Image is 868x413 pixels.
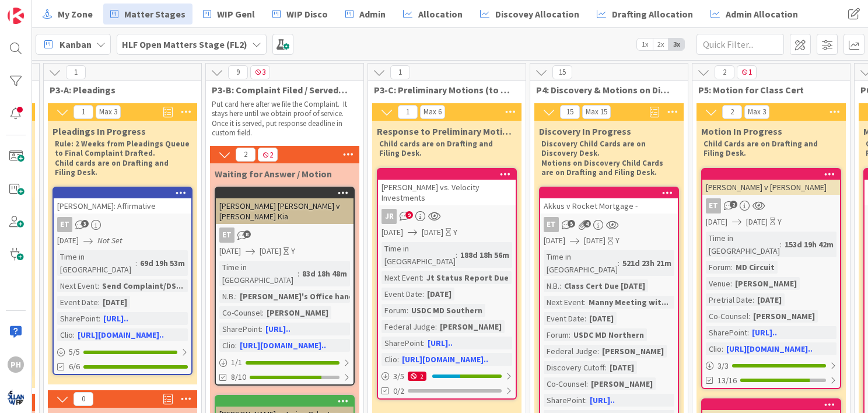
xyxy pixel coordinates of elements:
a: WIP Disco [265,3,335,24]
div: Manny Meeting wit... [586,296,671,309]
span: [DATE] [422,226,443,239]
div: Co-Counsel [544,377,586,390]
span: 3x [668,38,684,50]
span: 3 [81,220,89,228]
span: 1 [390,65,410,79]
i: Not Set [97,235,123,246]
a: Discovey Allocation [473,3,586,24]
div: [DATE] [586,312,617,325]
span: : [73,328,75,341]
span: [DATE] [544,235,565,247]
div: Max 3 [99,109,117,115]
span: Pleadings In Progress [52,125,146,137]
a: [URL][DOMAIN_NAME].. [240,340,326,351]
span: : [456,249,457,261]
div: Y [453,226,457,239]
div: [PERSON_NAME] [750,310,818,323]
div: Clio [381,353,397,366]
span: : [605,361,607,374]
span: : [585,394,587,407]
span: 9 [228,65,248,79]
div: [PERSON_NAME] [264,306,331,319]
span: Discovery In Progress [539,125,631,137]
div: SharePoint [706,326,747,339]
a: [URL][DOMAIN_NAME].. [726,344,813,354]
a: [PERSON_NAME] vs. Velocity InvestmentsJR[DATE][DATE]YTime in [GEOGRAPHIC_DATA]:188d 18h 56mNext E... [377,168,517,400]
div: Co-Counsel [219,306,262,319]
div: JR [381,209,397,224]
span: 1 [73,105,93,119]
a: Drafting Allocation [590,3,700,24]
div: 153d 19h 42m [782,238,836,251]
span: 1 [737,65,757,79]
b: HLF Open Matters Stage (FL2) [122,38,247,50]
div: [PERSON_NAME] v [PERSON_NAME] [702,180,840,195]
span: Drafting Allocation [612,7,693,21]
a: Admin Allocation [703,3,805,24]
span: 8/10 [231,371,246,383]
a: [URL].. [428,338,453,348]
span: : [423,337,425,349]
div: Time in [GEOGRAPHIC_DATA] [219,261,297,286]
span: [DATE] [260,245,281,257]
span: Waiting for Answer / Motion [215,168,332,180]
span: : [407,304,408,317]
span: : [752,293,754,306]
div: JR [378,209,516,224]
span: : [747,326,749,339]
span: : [597,345,599,358]
span: : [780,238,782,251]
span: : [730,277,732,290]
a: [PERSON_NAME] v [PERSON_NAME]ET[DATE][DATE]YTime in [GEOGRAPHIC_DATA]:153d 19h 42mForum:MD Circui... [701,168,841,389]
div: Y [615,235,619,247]
span: : [584,296,586,309]
div: Next Event [544,296,584,309]
span: [DATE] [746,216,768,228]
div: [PERSON_NAME] vs. Velocity Investments [378,180,516,205]
span: 1 / 1 [231,356,242,369]
div: 521d 23h 21m [619,257,674,269]
span: 2 [236,148,256,162]
span: : [97,279,99,292]
a: My Zone [36,3,100,24]
span: : [618,257,619,269]
span: 3 / 5 [393,370,404,383]
div: [PERSON_NAME] [732,277,800,290]
div: Y [291,245,295,257]
div: [PERSON_NAME] vs. Velocity Investments [378,169,516,205]
span: : [748,310,750,323]
div: [PERSON_NAME] [588,377,656,390]
div: Time in [GEOGRAPHIC_DATA] [381,242,456,268]
div: Time in [GEOGRAPHIC_DATA] [57,250,135,276]
div: Forum [381,304,407,317]
div: USDC MD Northern [570,328,647,341]
span: Kanban [60,37,92,51]
span: P3-B: Complaint Filed / Served / Waiting [212,84,349,96]
span: : [722,342,723,355]
span: : [586,377,588,390]
div: Event Date [544,312,584,325]
span: 0/2 [393,385,404,397]
a: [PERSON_NAME]: AffirmativeET[DATE]Not SetTime in [GEOGRAPHIC_DATA]:69d 19h 53mNext Event:Send Com... [52,187,192,375]
div: SharePoint [381,337,423,349]
span: 1 [398,105,418,119]
div: MD Circuit [733,261,778,274]
strong: Motions on Discovery Child Cards are on Drafting and Filing Desk. [541,158,665,177]
div: Federal Judge [381,320,435,333]
span: 1 [66,65,86,79]
span: 9 [405,211,413,219]
div: N.B. [219,290,235,303]
div: [DATE] [754,293,785,306]
div: [PERSON_NAME] v [PERSON_NAME] [702,169,840,195]
a: Allocation [396,3,470,24]
a: Admin [338,3,393,24]
div: Send Complaint/DS... [99,279,186,292]
span: : [731,261,733,274]
div: Class Cert Due [DATE] [561,279,648,292]
span: : [99,312,100,325]
span: 5 / 5 [69,346,80,358]
div: N.B. [544,279,559,292]
div: Next Event [381,271,422,284]
div: SharePoint [219,323,261,335]
span: 2 [258,148,278,162]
